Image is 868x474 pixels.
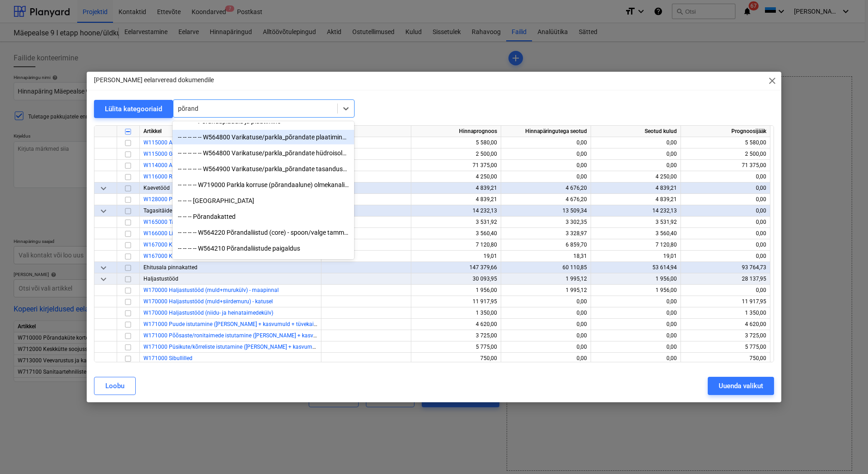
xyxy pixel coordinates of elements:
span: W114000 Asendusistutus [143,162,207,168]
a: W170000 Haljastustööd (muld+murukülv) - maapinnal [143,287,279,293]
div: 2 500,00 [415,148,497,160]
div: Loobu [105,380,124,392]
span: keyboard_arrow_down [98,183,109,194]
div: 3 725,00 [685,330,766,341]
div: -- -- -- [GEOGRAPHIC_DATA] [173,193,354,208]
a: W171000 Püsikute/kõrreliste istutamine ([PERSON_NAME] + kasvumuld) [143,344,322,350]
div: 0,00 [685,205,766,217]
div: 71 375,00 [685,160,766,171]
div: 13 509,34 [505,205,587,217]
div: 750,00 [415,353,497,364]
span: close [767,75,778,86]
div: 0,00 [595,330,677,341]
span: W171000 Puude istutamine (sh istik + kasvumuld + tüvekaitsed ja kastmiskotid) [143,321,365,327]
a: W167000 Killustikualused (looduskivi treppide alla) [143,253,270,259]
div: Kirjeldus [321,126,411,137]
div: 11 917,95 [415,296,497,307]
div: 0,00 [505,330,587,341]
div: 1 956,00 [595,285,677,296]
a: W170000 Haljastustööd (muld+siirdemuru) - katusel [143,298,273,305]
div: 0,00 [685,285,766,296]
a: W116000 Raietööd, võsa juurimine [143,173,229,180]
div: 4 620,00 [415,319,497,330]
div: 0,00 [685,194,766,205]
div: 4 676,20 [505,183,587,194]
div: 2 500,00 [685,148,766,160]
div: 4 839,21 [415,194,497,205]
div: 0,00 [595,307,677,319]
div: 0,00 [685,171,766,183]
a: W115000 Amortiseerunud kauküttetrassi demonteerimine ja utiliseerimine [143,139,326,146]
div: 53 614,94 [595,262,677,273]
div: -- -- -- -- W564220 Põrandaliistud (core) - spoon/valge tamm (sh 10% varu) [173,225,354,240]
div: 11 917,95 [685,296,766,307]
span: Haljastustööd [143,276,178,282]
div: 4 250,00 [595,171,677,183]
div: -- -- -- Põrandakatted [173,209,354,224]
div: 4 839,21 [595,194,677,205]
span: W171000 Põõsaste/ronitaimede istutamine (sh istik + kasvumuld) [143,332,331,339]
div: Lülita kategooriaid [105,103,162,115]
div: 0,00 [595,341,677,353]
div: 0,00 [505,148,587,160]
div: 147 379,66 [415,262,497,273]
div: 3 302,35 [505,217,587,228]
div: 0,00 [595,137,677,148]
div: -- -- -- -- W564210 Põrandaliistude paigaldus [173,241,354,256]
div: 0,00 [505,171,587,183]
a: W115000 Geodeetilise punkti taastamine [143,151,245,157]
span: keyboard_arrow_down [98,274,109,285]
div: 19,01 [415,251,497,262]
a: W171000 Sibullilled [143,355,192,361]
a: W165000 Tagasitäide mineraalse pinnasega /täiteliiv mineraalpinnase kihini [143,219,332,225]
div: 0,00 [685,183,766,194]
div: 1 995,12 [505,285,587,296]
div: -- -- -- -- -- W564800 Varikatuse/parkla_põrandate hüdroisolatsioon - koristajaruum, rattapesuruum [173,146,354,160]
a: W166000 Liivalused ja tagasitäited (kõnnitee, sõiduteede, mänguväljakute alla) [143,230,338,237]
div: 1 995,12 [505,273,587,285]
div: 6 859,70 [505,239,587,251]
a: W171000 Põõsaste/ronitaimede istutamine ([PERSON_NAME] + kasvumuld) [143,332,331,339]
div: -- -- -- Aluspõrandad [173,193,354,208]
div: 0,00 [505,319,587,330]
div: 3 531,92 [595,217,677,228]
a: W167000 Killustikualused (kõnnitee, sõiduteede, mänguväljakute alla) [143,242,316,248]
div: 4 839,21 [415,183,497,194]
div: 1 350,00 [415,307,497,319]
div: 4 839,21 [595,183,677,194]
div: 1 350,00 [685,307,766,319]
div: 0,00 [595,160,677,171]
div: -- -- -- Põrandaplaadid ja plaatimine [173,257,354,272]
span: Ehitusala pinnakatted [143,264,197,271]
div: 93 764,73 [685,262,766,273]
iframe: Chat Widget [823,430,868,474]
div: Hinnaprognoos [411,126,501,137]
div: 5 580,00 [685,137,766,148]
div: 5 775,00 [415,341,497,353]
div: 71 375,00 [415,160,497,171]
a: W128000 Pinnase väljakaeve/koorimine äraveoga (teede ja katendite alune) [143,196,330,202]
div: 28 137,95 [685,273,766,285]
div: 60 110,85 [505,262,587,273]
div: 3 560,40 [415,228,497,239]
a: W170000 Haljastustööd (niidu- ja heinataimedekülv) [143,310,273,316]
span: keyboard_arrow_down [98,206,109,217]
div: 4 676,20 [505,194,587,205]
div: 7 120,80 [415,239,497,251]
div: Uuenda valikut [719,380,763,392]
div: 0,00 [685,239,766,251]
div: 30 093,95 [415,273,497,285]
